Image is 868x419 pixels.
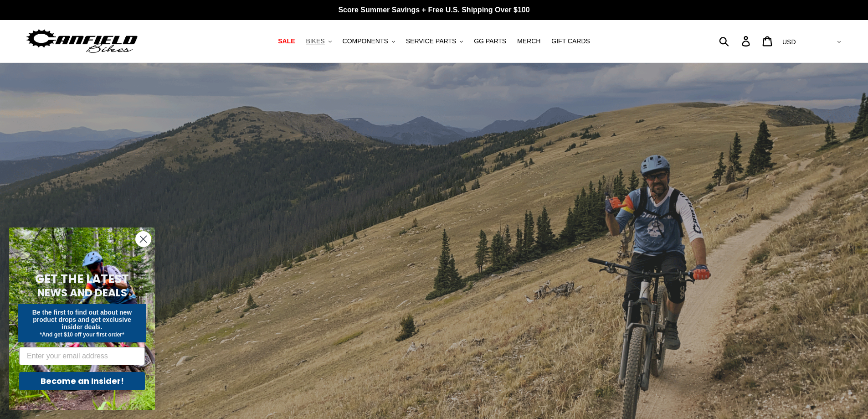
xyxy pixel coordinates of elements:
span: COMPONENTS [343,37,388,45]
span: *And get $10 off your first order* [40,331,124,338]
span: NEWS AND DEALS [37,285,127,300]
a: GG PARTS [469,35,511,47]
a: GIFT CARDS [547,35,595,47]
input: Enter your email address [19,347,145,365]
span: SALE [278,37,295,45]
a: MERCH [513,35,545,47]
span: GG PARTS [474,37,506,45]
input: Search [724,31,747,51]
button: Become an Insider! [19,372,145,390]
button: COMPONENTS [338,35,400,47]
span: MERCH [517,37,540,45]
button: Close dialog [135,231,151,247]
span: GIFT CARDS [551,37,590,45]
button: SERVICE PARTS [401,35,467,47]
span: GET THE LATEST [35,271,129,287]
button: BIKES [301,35,336,47]
img: Canfield Bikes [25,27,139,56]
a: SALE [273,35,299,47]
span: SERVICE PARTS [406,37,456,45]
span: BIKES [306,37,324,45]
span: Be the first to find out about new product drops and get exclusive insider deals. [32,309,132,331]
